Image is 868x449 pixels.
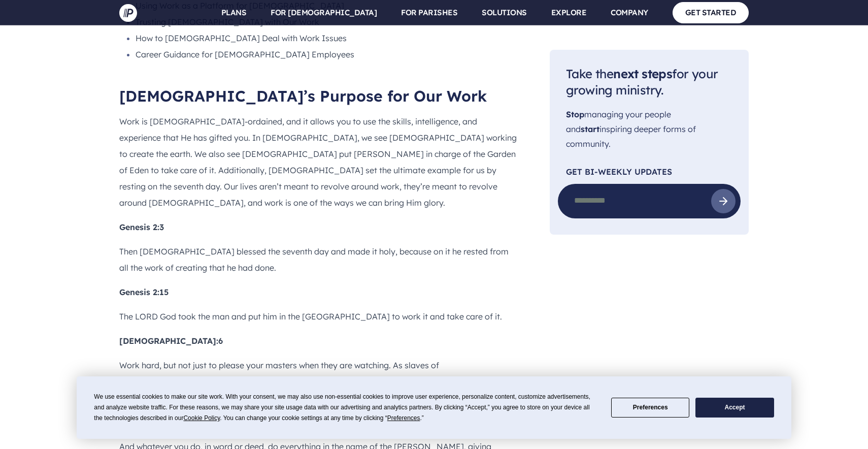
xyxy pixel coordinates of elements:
[695,398,774,418] button: Accept
[77,376,791,439] div: Cookie Consent Prompt
[613,66,672,81] span: next steps
[94,392,599,424] div: We use essential cookies to make our site work. With your consent, we may also use non-essential ...
[183,414,220,422] span: Cookie Policy
[566,168,732,176] p: Get Bi-Weekly Updates
[119,87,517,105] h2: [DEMOGRAPHIC_DATA]’s Purpose for Our Work
[136,30,517,46] li: How to [DEMOGRAPHIC_DATA] Deal with Work Issues
[566,66,718,98] span: Take the for your growing ministry.
[387,414,420,422] span: Preferences
[119,222,164,232] b: Genesis 2:3
[673,2,749,23] a: GET STARTED
[119,113,517,211] p: Work is [DEMOGRAPHIC_DATA]-ordained, and it allows you to use the skills, intelligence, and exper...
[566,108,732,151] p: managing your people and inspiring deeper forms of community.
[566,110,584,120] span: Stop
[119,308,517,325] p: The LORD God took the man and put him in the [GEOGRAPHIC_DATA] to work it and take care of it.
[119,287,169,297] b: Genesis 2:15
[581,124,599,134] span: start
[136,46,517,62] li: Career Guidance for [DEMOGRAPHIC_DATA] Employees
[119,336,223,346] b: [DEMOGRAPHIC_DATA]:6
[611,398,689,418] button: Preferences
[119,243,517,276] p: Then [DEMOGRAPHIC_DATA] blessed the seventh day and made it holy, because on it he rested from al...
[119,357,517,390] p: Work hard, but not just to please your masters when they are watching. As slaves of [DEMOGRAPHIC_...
